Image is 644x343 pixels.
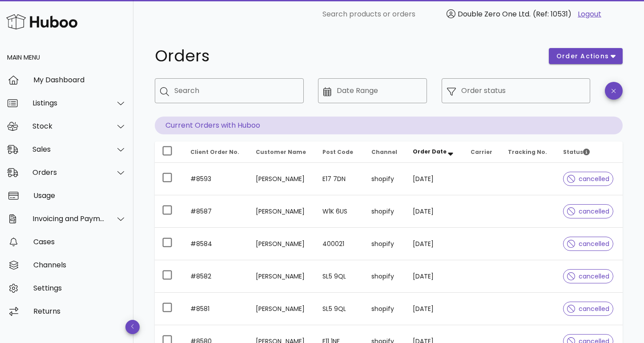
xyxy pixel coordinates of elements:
td: #8587 [183,195,249,228]
span: (Ref: 10531) [533,9,572,19]
td: SL5 9QL [315,293,364,325]
span: Status [563,148,590,156]
span: Client Order No. [190,148,239,156]
div: Listings [32,99,105,107]
span: cancelled [567,306,609,312]
th: Customer Name [249,141,315,163]
th: Post Code [315,141,364,163]
span: cancelled [567,273,609,279]
span: Tracking No. [508,148,547,156]
td: [PERSON_NAME] [249,195,315,228]
div: Orders [32,168,105,177]
td: shopify [364,260,406,293]
td: #8584 [183,228,249,260]
th: Carrier [463,141,501,163]
th: Tracking No. [501,141,556,163]
div: Channels [33,261,126,269]
th: Client Order No. [183,141,249,163]
a: Logout [578,9,601,20]
td: #8582 [183,260,249,293]
td: E17 7DN [315,163,364,195]
td: [PERSON_NAME] [249,260,315,293]
td: 400021 [315,228,364,260]
td: [PERSON_NAME] [249,293,315,325]
span: cancelled [567,176,609,182]
div: Sales [32,145,105,153]
div: My Dashboard [33,76,126,84]
td: shopify [364,293,406,325]
p: Current Orders with Huboo [155,117,623,134]
th: Channel [364,141,406,163]
span: cancelled [567,241,609,247]
span: Channel [371,148,397,156]
td: [DATE] [406,195,463,228]
span: Carrier [471,148,492,156]
td: [DATE] [406,163,463,195]
div: Returns [33,307,126,315]
span: order actions [556,52,609,61]
td: [PERSON_NAME] [249,228,315,260]
td: [DATE] [406,228,463,260]
span: Customer Name [256,148,306,156]
span: cancelled [567,208,609,214]
td: shopify [364,195,406,228]
div: Settings [33,284,126,292]
td: SL5 9QL [315,260,364,293]
td: #8593 [183,163,249,195]
td: shopify [364,228,406,260]
span: Post Code [322,148,353,156]
span: Double Zero One Ltd. [458,9,531,19]
td: [PERSON_NAME] [249,163,315,195]
div: Invoicing and Payments [32,214,105,223]
img: Huboo Logo [6,12,77,31]
td: W1K 6US [315,195,364,228]
td: shopify [364,163,406,195]
th: Status [556,141,623,163]
div: Stock [32,122,105,130]
div: Usage [33,191,126,200]
h1: Orders [155,48,538,64]
th: Order Date: Sorted descending. Activate to remove sorting. [406,141,463,163]
span: Order Date [413,148,447,155]
td: #8581 [183,293,249,325]
div: Cases [33,238,126,246]
td: [DATE] [406,260,463,293]
td: [DATE] [406,293,463,325]
button: order actions [549,48,623,64]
